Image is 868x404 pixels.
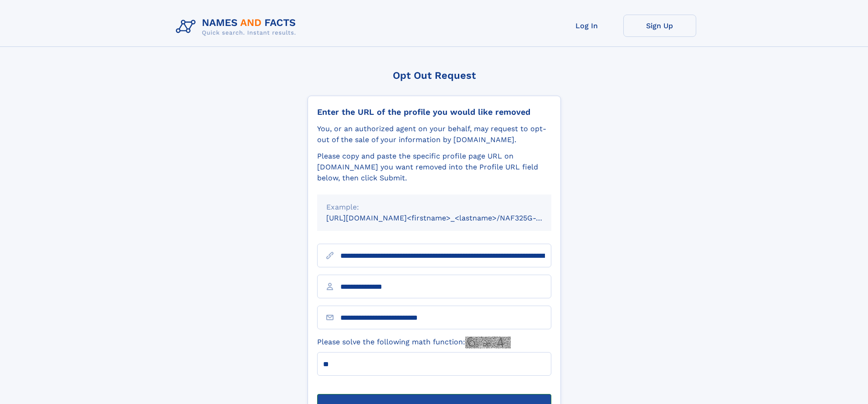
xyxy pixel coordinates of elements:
[317,107,551,117] div: Enter the URL of the profile you would like removed
[326,202,542,213] div: Example:
[317,151,551,184] div: Please copy and paste the specific profile page URL on [DOMAIN_NAME] you want removed into the Pr...
[623,15,696,37] a: Sign Up
[317,337,511,348] label: Please solve the following math function:
[308,70,561,81] div: Opt Out Request
[550,15,623,37] a: Log In
[317,123,551,145] div: You, or an authorized agent on your behalf, may request to opt-out of the sale of your informatio...
[326,214,569,222] small: [URL][DOMAIN_NAME]<firstname>_<lastname>/NAF325G-xxxxxxxx
[172,15,303,39] img: Logo Names and Facts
